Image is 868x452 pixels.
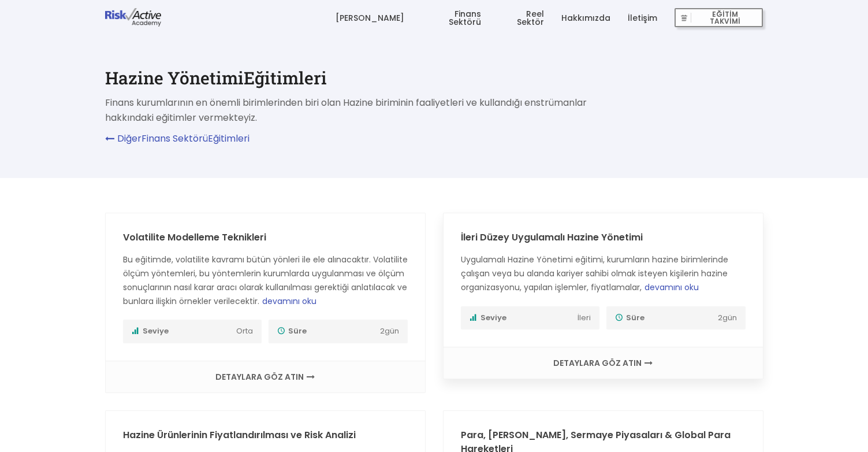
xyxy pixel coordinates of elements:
span: Uygulamalı Hazine Yönetimi eğitimi, kurumların hazine birimlerinde çalışan veya bu alanda kariyer... [461,254,728,293]
a: İleri Düzey Uygulamalı Hazine Yönetimi [461,231,643,244]
span: 2 gün [718,312,737,324]
span: Seviye [470,312,575,324]
span: devamını oku [262,295,316,307]
a: Hakkımızda [561,1,610,35]
span: Süre [277,325,377,338]
a: DETAYLARA GÖZ ATIN [117,373,413,381]
span: Orta [236,325,253,338]
a: Volatilite Modelleme Teknikleri [123,231,266,244]
p: Finans kurumlarının en önemli birimlerinden biri olan Hazine biriminin faaliyetleri ve kullandığı... [105,95,609,125]
span: Bu eğitimde, volatilite kavramı bütün yönleri ile ele alınacaktır. Volatilite ölçüm yöntemleri, b... [123,254,408,306]
a: Hazine Ürünlerinin Fiyatlandırılması ve Risk Analizi [123,428,356,442]
a: İletişim [628,1,657,35]
button: EĞİTİM TAKVİMİ [675,8,763,28]
a: [PERSON_NAME] [336,1,404,35]
a: EĞİTİM TAKVİMİ [675,1,763,35]
h1: Hazine Yönetimi Eğitimleri [105,69,609,87]
a: DETAYLARA GÖZ ATIN [455,359,751,367]
a: Reel Sektör [498,1,544,35]
span: İleri [578,312,591,324]
span: Süre [615,312,715,324]
a: DiğerFinans SektörüEğitimleri [105,134,249,143]
span: devamını oku [645,281,699,293]
span: EĞİTİM TAKVİMİ [691,10,758,26]
span: Seviye [132,325,234,338]
a: Finans Sektörü [422,1,481,35]
span: 2 gün [380,325,399,338]
img: logo-dark.png [105,8,162,27]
